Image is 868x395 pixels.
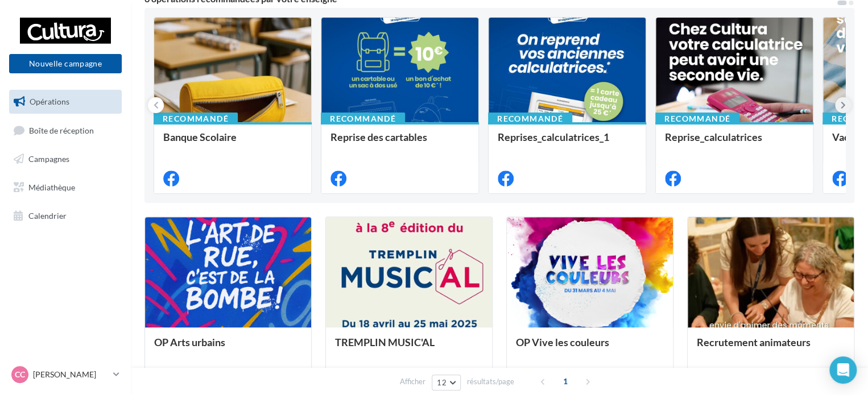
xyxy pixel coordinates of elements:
span: Reprises_calculatrices_1 [498,131,609,143]
div: Recommandé [154,113,238,125]
span: Reprise_calculatrices [665,131,762,143]
span: Afficher [400,376,425,387]
div: Recommandé [655,113,739,125]
div: Open Intercom Messenger [829,356,857,384]
span: Calendrier [28,210,67,220]
p: [PERSON_NAME] [33,369,109,380]
span: OP Arts urbains [154,336,225,348]
button: 12 [432,375,461,390]
div: Recommandé [321,113,405,125]
span: TREMPLIN MUSIC'AL [335,336,435,348]
span: Opérations [30,97,69,106]
span: 12 [437,378,447,387]
a: CC [PERSON_NAME] [9,364,122,385]
span: Boîte de réception [29,125,94,135]
span: Recrutement animateurs [697,336,811,348]
a: Calendrier [7,204,124,228]
span: CC [15,369,25,380]
span: Médiathèque [28,182,75,192]
button: Nouvelle campagne [9,54,122,73]
span: 1 [556,372,574,390]
span: OP Vive les couleurs [516,336,609,348]
a: Médiathèque [7,176,124,199]
span: Reprise des cartables [330,131,427,143]
a: Campagnes [7,147,124,171]
a: Opérations [7,90,124,114]
span: Campagnes [28,154,69,164]
div: Recommandé [488,113,572,125]
a: Boîte de réception [7,118,124,143]
span: résultats/page [467,376,514,387]
span: Banque Scolaire [163,131,237,143]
